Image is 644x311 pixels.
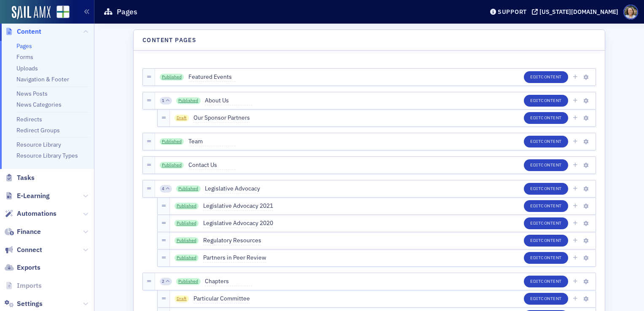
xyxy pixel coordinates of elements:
[541,278,562,284] span: Content
[203,236,261,245] span: Regulatory Resources
[193,113,250,123] span: Our Sponsor Partners
[5,227,41,236] a: Finance
[17,245,42,255] span: Connect
[541,220,562,226] span: Content
[623,5,638,19] span: Profile
[17,299,43,308] span: Settings
[188,161,236,170] span: Contact Us
[17,263,40,272] span: Exports
[541,97,562,103] span: Content
[16,141,61,148] a: Resource Library
[524,136,568,147] button: EditContent
[205,184,260,193] span: Legislative Advocacy
[524,183,568,195] button: EditContent
[160,74,184,80] a: Published
[17,209,56,218] span: Automations
[174,220,199,227] a: Published
[532,9,621,15] button: [US_STATE][DOMAIN_NAME]
[541,185,562,191] span: Content
[174,255,199,261] a: Published
[51,5,70,20] a: View Homepage
[162,186,164,192] span: 4
[5,245,42,255] a: Connect
[524,252,568,264] button: EditContent
[16,75,69,83] a: Navigation & Footer
[205,277,252,286] span: Chapters
[524,112,568,124] button: EditContent
[524,95,568,107] button: EditContent
[5,173,35,182] a: Tasks
[5,209,56,218] a: Automations
[117,7,137,17] h1: Pages
[539,8,618,16] div: [US_STATE][DOMAIN_NAME]
[5,263,40,272] a: Exports
[17,27,41,36] span: Content
[16,101,62,108] a: News Categories
[16,42,32,50] a: Pages
[174,203,199,209] a: Published
[174,237,199,244] a: Published
[203,201,273,211] span: Legislative Advocacy 2021
[176,185,201,192] a: Published
[142,36,196,45] h4: Content Pages
[541,162,562,168] span: Content
[524,217,568,229] button: EditContent
[541,295,562,301] span: Content
[162,98,164,104] span: 1
[193,294,250,303] span: Particular Committee
[5,27,41,36] a: Content
[176,97,201,104] a: Published
[541,138,562,144] span: Content
[5,281,42,290] a: Imports
[17,227,41,236] span: Finance
[498,8,527,16] div: Support
[524,293,568,305] button: EditContent
[160,138,184,145] a: Published
[5,299,43,308] a: Settings
[174,115,189,121] span: Draft
[203,219,273,228] span: Legislative Advocacy 2020
[188,137,236,146] span: Team
[17,281,42,290] span: Imports
[16,152,78,159] a: Resource Library Types
[12,6,51,19] img: SailAMX
[17,173,35,182] span: Tasks
[524,276,568,287] button: EditContent
[174,295,189,302] span: Draft
[16,64,38,72] a: Uploads
[205,96,252,105] span: About Us
[541,115,562,121] span: Content
[203,253,266,263] span: Partners in Peer Review
[188,72,236,82] span: Featured Events
[541,255,562,260] span: Content
[16,115,42,123] a: Redirects
[524,159,568,171] button: EditContent
[56,5,70,19] img: SailAMX
[541,74,562,80] span: Content
[17,191,50,201] span: E-Learning
[524,235,568,247] button: EditContent
[16,126,60,134] a: Redirect Groups
[5,191,50,201] a: E-Learning
[541,203,562,209] span: Content
[16,90,48,97] a: News Posts
[524,200,568,212] button: EditContent
[524,71,568,83] button: EditContent
[162,279,164,284] span: 2
[16,53,33,61] a: Forms
[176,278,201,285] a: Published
[541,237,562,243] span: Content
[160,162,184,169] a: Published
